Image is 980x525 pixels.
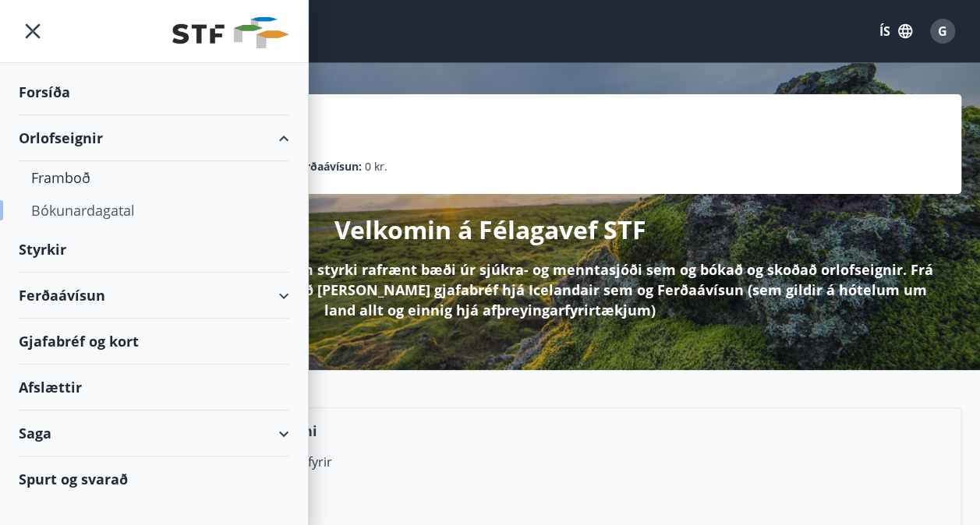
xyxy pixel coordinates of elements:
[19,410,289,456] div: Saga
[19,273,289,319] div: Ferðaávísun
[172,17,289,48] img: union_logo
[19,456,289,502] div: Spurt og svarað
[44,259,936,320] p: Hér á Félagavefnum getur þú sótt um styrki rafrænt bæði úr sjúkra- og menntasjóði sem og bókað og...
[31,161,277,194] div: Framboð
[334,213,646,247] p: Velkomin á Félagavef STF
[365,158,387,175] span: 0 kr.
[19,365,289,410] div: Afslættir
[871,17,921,45] button: ÍS
[31,194,277,227] div: Bókunardagatal
[924,12,961,50] button: G
[19,227,289,273] div: Styrkir
[19,115,289,161] div: Orlofseignir
[19,319,289,365] div: Gjafabréf og kort
[293,158,362,175] p: Ferðaávísun :
[19,69,289,115] div: Forsíða
[19,17,47,45] button: menu
[938,23,947,40] span: G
